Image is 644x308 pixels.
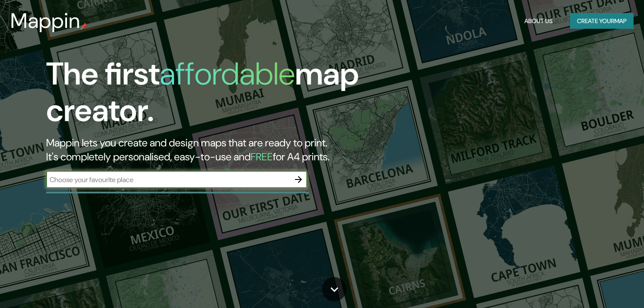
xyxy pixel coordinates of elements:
[80,23,87,30] img: mappin-pin
[160,54,295,94] h1: affordable
[521,13,556,29] button: About Us
[251,150,273,163] h5: FREE
[46,136,368,164] h2: Mappin lets you create and design maps that are ready to print. It's completely personalised, eas...
[46,175,290,185] input: Choose your favourite place
[10,9,80,33] h3: Mappin
[570,13,634,29] button: Create yourmap
[46,56,368,136] h1: The first map creator.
